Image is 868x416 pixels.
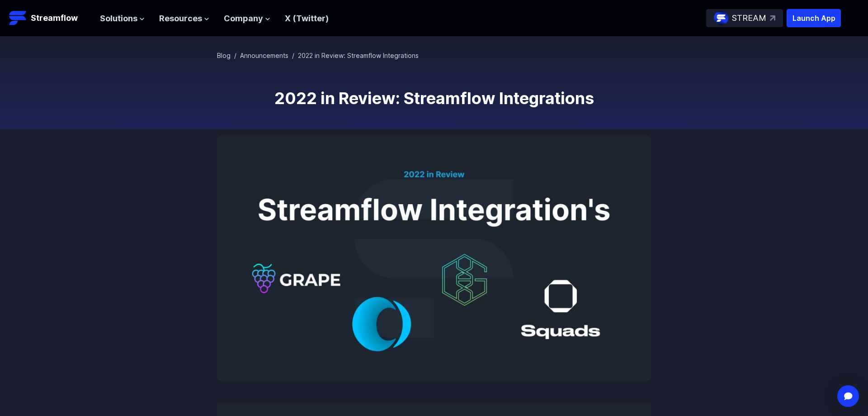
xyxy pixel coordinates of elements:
[240,52,288,59] a: Announcements
[217,52,231,59] a: Blog
[770,15,775,21] img: top-right-arrow.svg
[224,12,270,25] button: Company
[706,9,783,27] a: STREAM
[100,12,145,25] button: Solutions
[224,12,263,25] span: Company
[100,12,137,25] span: Solutions
[9,9,27,27] img: Streamflow Logo
[285,14,329,23] a: X (Twitter)
[159,12,209,25] button: Resources
[217,89,651,107] h1: 2022 in Review: Streamflow Integrations
[732,12,766,25] p: STREAM
[31,12,78,24] p: Streamflow
[837,385,859,407] div: Open Intercom Messenger
[159,12,202,25] span: Resources
[714,11,728,25] img: streamflow-logo-circle.png
[217,136,651,381] img: 2022 in Review: Streamflow Integrations
[292,52,294,59] span: /
[234,52,236,59] span: /
[9,9,91,27] a: Streamflow
[298,52,419,59] span: 2022 in Review: Streamflow Integrations
[787,9,841,27] button: Launch App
